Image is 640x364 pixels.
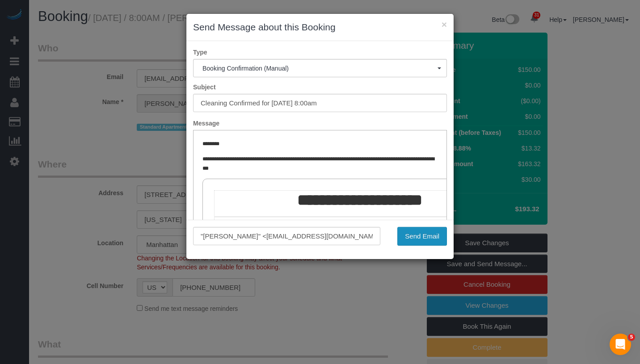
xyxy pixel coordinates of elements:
[628,334,635,341] span: 5
[442,20,447,29] button: ×
[193,21,447,34] h3: Send Message about this Booking
[202,65,438,72] span: Booking Confirmation (Manual)
[186,119,454,128] label: Message
[186,83,454,92] label: Subject
[186,48,454,57] label: Type
[193,94,447,112] input: Subject
[610,334,631,355] iframe: Intercom live chat
[193,59,447,77] button: Booking Confirmation (Manual)
[397,227,447,246] button: Send Email
[194,130,446,270] iframe: Rich Text Editor, editor1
